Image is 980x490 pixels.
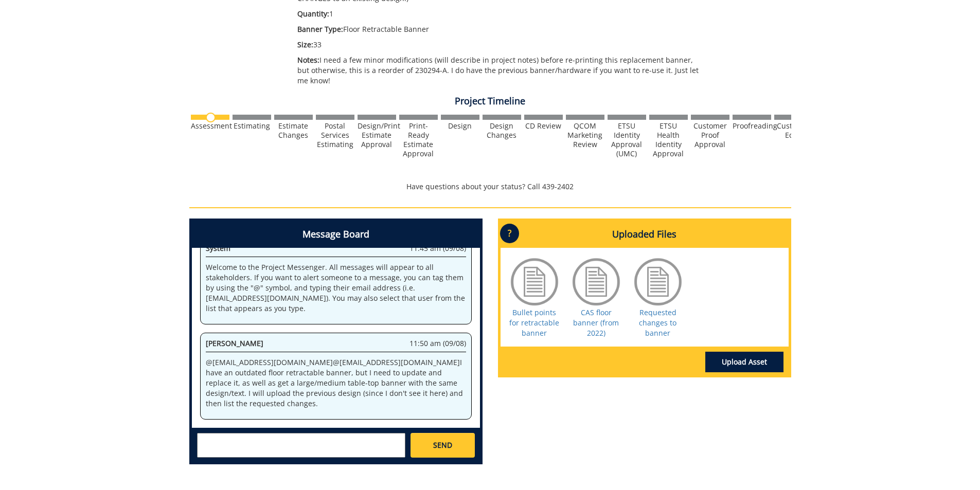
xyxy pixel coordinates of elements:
[411,433,474,458] a: SEND
[500,224,519,243] p: ?
[297,9,700,19] p: 1
[297,40,700,50] p: 33
[206,243,230,253] span: System
[409,243,466,253] span: 11:45 am (09/08)
[639,307,676,338] a: Requested changes to banner
[297,24,700,34] p: Floor Retractable Banner
[733,121,771,131] div: Proofreading
[297,24,343,34] span: Banner Type:
[297,55,700,86] p: I need a few minor modifications (will describe in project notes) before re-printing this replace...
[189,182,791,192] p: Have questions about your status? Call 439-2402
[774,121,813,140] div: Customer Edits
[192,221,480,248] h4: Message Board
[608,121,646,158] div: ETSU Identity Approval (UMC)
[573,307,619,338] a: CAS floor banner (from 2022)
[649,121,688,158] div: ETSU Health Identity Approval
[206,338,263,348] span: [PERSON_NAME]
[206,357,466,409] p: @ [EMAIL_ADDRESS][DOMAIN_NAME] @ [EMAIL_ADDRESS][DOMAIN_NAME] I have an outdated floor retractabl...
[509,307,559,338] a: Bullet points for retractable banner
[501,221,789,248] h4: Uploaded Files
[233,121,271,131] div: Estimating
[297,9,329,19] span: Quantity:
[524,121,563,131] div: CD Review
[297,55,319,65] span: Notes:
[191,121,229,131] div: Assessment
[691,121,729,149] div: Customer Proof Approval
[297,40,313,49] span: Size:
[441,121,479,131] div: Design
[316,121,354,149] div: Postal Services Estimating
[206,113,216,122] img: no
[483,121,521,140] div: Design Changes
[566,121,604,149] div: QCOM Marketing Review
[189,96,791,106] h4: Project Timeline
[358,121,396,149] div: Design/Print Estimate Approval
[433,440,452,450] span: SEND
[197,433,405,458] textarea: messageToSend
[274,121,313,140] div: Estimate Changes
[206,262,466,314] p: Welcome to the Project Messenger. All messages will appear to all stakeholders. If you want to al...
[409,338,466,349] span: 11:50 am (09/08)
[705,352,783,372] a: Upload Asset
[399,121,438,158] div: Print-Ready Estimate Approval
